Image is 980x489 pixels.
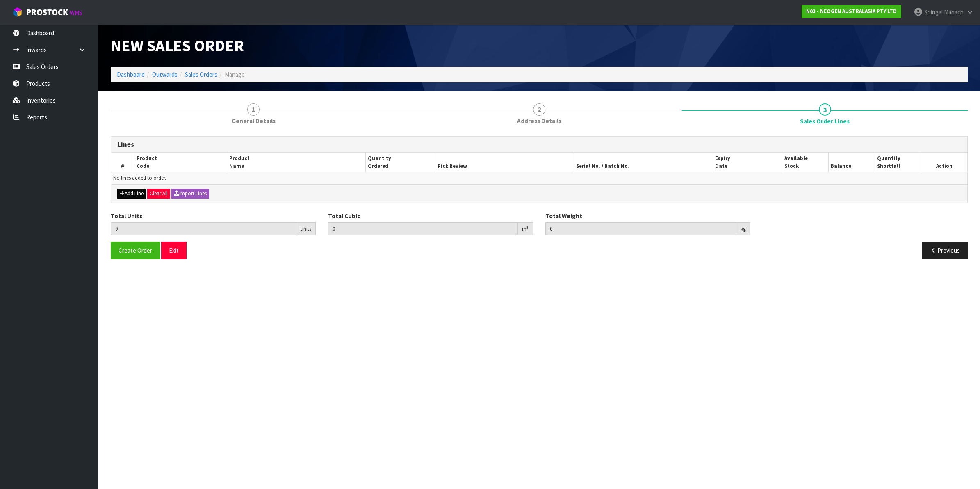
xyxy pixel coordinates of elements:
span: Sales Order Lines [111,130,968,265]
th: Quantity Shortfall [875,153,921,172]
th: Product Name [227,153,366,172]
button: Add Line [117,189,146,199]
span: 1 [247,103,260,116]
span: Sales Order Lines [800,117,850,126]
th: Serial No. / Batch No. [574,153,713,172]
input: Total Cubic [328,222,518,235]
small: WMS [70,9,82,17]
div: kg [736,222,750,235]
label: Total Units [111,212,142,220]
span: ProStock [26,7,68,18]
a: Sales Orders [185,71,217,78]
span: Shingai [924,8,943,16]
span: Address Details [517,117,561,125]
th: Quantity Ordered [366,153,435,172]
button: Create Order [111,242,160,259]
span: Mahachi [944,8,965,16]
label: Total Weight [545,212,582,220]
th: Pick Review [435,153,574,172]
span: Create Order [119,247,152,254]
th: Product Code [134,153,227,172]
th: Balance [828,153,875,172]
div: units [296,222,316,235]
th: Action [921,153,967,172]
span: New Sales Order [111,35,244,56]
input: Total Units [111,222,296,235]
th: Expiry Date [713,153,782,172]
span: 2 [533,103,545,116]
strong: N03 - NEOGEN AUSTRALASIA PTY LTD [806,8,897,15]
button: Previous [922,242,968,259]
td: No lines added to order. [111,172,967,184]
label: Total Cubic [328,212,360,220]
th: Available Stock [782,153,829,172]
a: Dashboard [117,71,145,78]
div: m³ [518,222,533,235]
th: # [111,153,134,172]
button: Exit [161,242,187,259]
span: Manage [225,71,245,78]
h3: Lines [117,141,961,149]
button: Clear All [147,189,170,199]
span: General Details [232,117,276,125]
input: Total Weight [545,222,736,235]
span: 3 [819,103,831,116]
button: Import Lines [171,189,209,199]
img: cube-alt.png [12,7,23,17]
a: Outwards [152,71,178,78]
